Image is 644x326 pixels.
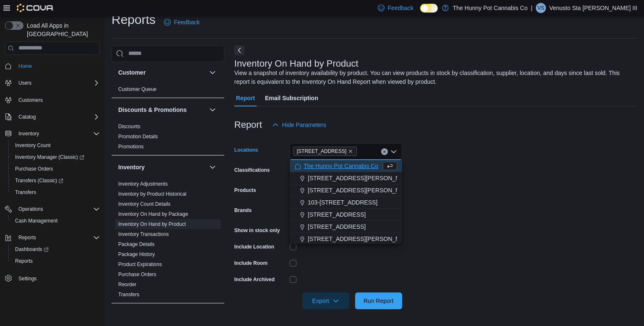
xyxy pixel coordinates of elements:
span: Transfers (Classic) [12,176,100,186]
span: Inventory Count [12,140,100,150]
span: Transfers [118,291,139,298]
a: Purchase Orders [12,164,57,174]
span: Inventory Adjustments [118,181,168,187]
span: Dashboards [12,244,100,254]
button: Close list of options [390,148,397,155]
span: VS [538,3,544,13]
a: Feedback [161,14,203,31]
label: Brands [234,207,252,214]
button: Operations [2,203,103,215]
button: Customer [208,67,218,78]
button: [STREET_ADDRESS][PERSON_NAME] [290,172,402,184]
button: Purchase Orders [8,163,103,175]
button: Settings [2,272,103,284]
span: Settings [15,273,100,283]
a: Customers [15,95,46,105]
button: Inventory [15,129,42,139]
a: Dashboards [8,243,103,255]
label: Include Room [234,260,267,266]
a: Customer Queue [118,86,156,92]
h1: Reports [112,11,156,28]
button: [STREET_ADDRESS][PERSON_NAME] [290,184,402,197]
span: Package History [118,251,155,258]
span: Users [15,78,100,88]
span: Run Report [364,297,394,305]
button: Hide Parameters [269,116,330,133]
button: Inventory [2,128,103,140]
span: Home [15,61,100,71]
p: The Hunny Pot Cannabis Co [453,3,527,13]
span: [STREET_ADDRESS] [308,223,366,231]
a: Promotion Details [118,134,158,140]
span: Inventory [15,129,100,139]
a: Inventory On Hand by Product [118,221,186,227]
a: Inventory Manager (Classic) [12,152,88,162]
span: Customers [15,95,100,105]
p: Venusto Sta [PERSON_NAME] III [549,3,637,13]
label: Products [234,187,256,194]
a: Transfers [12,187,39,197]
div: View a snapshot of inventory availability by product. You can view products in stock by classific... [234,69,633,86]
button: Customer [118,68,206,77]
button: [STREET_ADDRESS] [290,221,402,233]
button: Catalog [15,112,39,122]
span: Inventory Transactions [118,231,169,238]
h3: Inventory On Hand by Product [234,59,358,69]
span: [STREET_ADDRESS] [297,147,347,155]
span: Feedback [174,18,200,26]
div: Customer [112,84,224,98]
span: [STREET_ADDRESS][PERSON_NAME] [308,186,414,194]
span: Inventory On Hand by Package [118,211,188,217]
span: Catalog [15,112,100,122]
span: Load All Apps in [GEOGRAPHIC_DATA] [23,21,100,38]
span: Purchase Orders [15,166,53,172]
span: [STREET_ADDRESS] [308,210,366,219]
input: Dark Mode [420,4,438,13]
span: Reports [12,256,100,266]
button: Clear input [381,148,388,155]
span: Operations [15,204,100,214]
button: Users [2,77,103,89]
span: Customers [18,97,43,103]
a: Purchase Orders [118,272,156,277]
button: The Hunny Pot Cannabis Co [290,160,402,172]
button: 103-[STREET_ADDRESS] [290,197,402,209]
span: Discounts [118,123,140,130]
div: Inventory [112,179,224,303]
span: 2173 Yonge St [293,147,357,156]
a: Inventory Manager (Classic) [8,151,103,163]
a: Transfers [118,292,139,298]
h3: Report [234,120,262,130]
button: Export [302,292,349,309]
button: Inventory Count [8,140,103,151]
button: Users [15,78,35,88]
button: [STREET_ADDRESS] [290,209,402,221]
span: Operations [18,206,43,212]
label: Show in stock only [234,227,280,234]
span: Hide Parameters [282,121,326,129]
span: Feedback [388,4,413,12]
span: Email Subscription [265,90,318,106]
span: Users [18,80,31,86]
button: Catalog [2,111,103,123]
span: Promotions [118,143,144,150]
a: Inventory Transactions [118,231,169,237]
h3: Customer [118,68,145,77]
span: [STREET_ADDRESS][PERSON_NAME] [308,235,414,243]
span: Reorder [118,281,136,288]
span: Inventory Manager (Classic) [15,154,84,160]
a: Inventory Count [12,140,54,150]
a: Promotions [118,144,144,150]
a: Product Expirations [118,261,162,267]
img: Cova [17,4,54,12]
nav: Complex example [5,57,100,306]
button: Run Report [355,292,402,309]
p: | [531,3,532,13]
span: Catalog [18,114,36,120]
span: Reports [18,234,36,241]
span: Settings [18,275,36,282]
span: Transfers [12,187,100,197]
a: Inventory by Product Historical [118,191,187,197]
h3: Inventory [118,163,145,171]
